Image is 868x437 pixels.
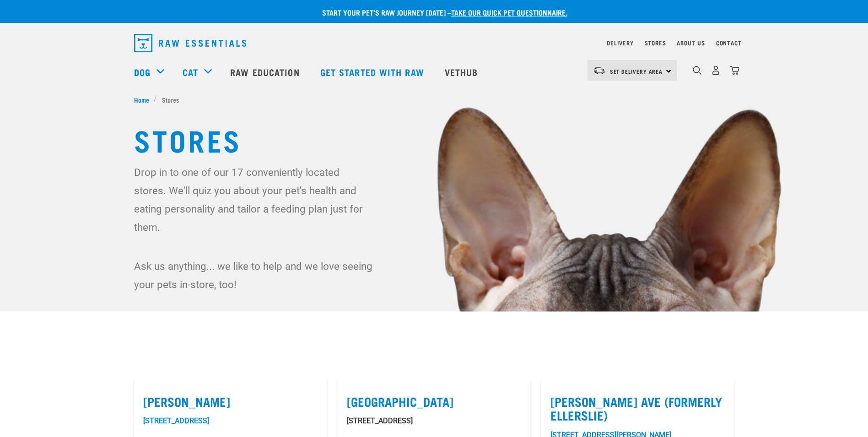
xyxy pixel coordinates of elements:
[347,394,521,409] label: [GEOGRAPHIC_DATA]
[693,66,701,75] img: home-icon-1@2x.png
[550,394,725,422] label: [PERSON_NAME] Ave (Formerly Ellerslie)
[134,34,246,52] img: Raw Essentials Logo
[716,41,742,44] a: Contact
[127,30,742,56] nav: dropdown navigation
[134,95,149,104] span: Home
[143,394,318,409] label: [PERSON_NAME]
[593,66,605,75] img: van-moving.png
[134,257,374,294] p: Ask us anything... we like to help and we love seeing your pets in-store, too!
[143,416,209,425] a: [STREET_ADDRESS]
[645,41,666,44] a: Stores
[134,95,154,104] a: Home
[134,123,734,156] h1: Stores
[183,65,198,79] a: Cat
[436,54,490,90] a: Vethub
[677,41,705,44] a: About Us
[451,10,567,14] a: take our quick pet questionnaire.
[134,95,734,104] nav: breadcrumbs
[221,54,311,90] a: Raw Education
[134,163,374,236] p: Drop in to one of our 17 conveniently located stores. We'll quiz you about your pet's health and ...
[347,415,521,426] p: [STREET_ADDRESS]
[610,70,663,73] span: Set Delivery Area
[134,65,151,79] a: Dog
[311,54,436,90] a: Get started with Raw
[711,66,721,75] img: user.png
[607,41,633,44] a: Delivery
[730,66,739,75] img: home-icon@2x.png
